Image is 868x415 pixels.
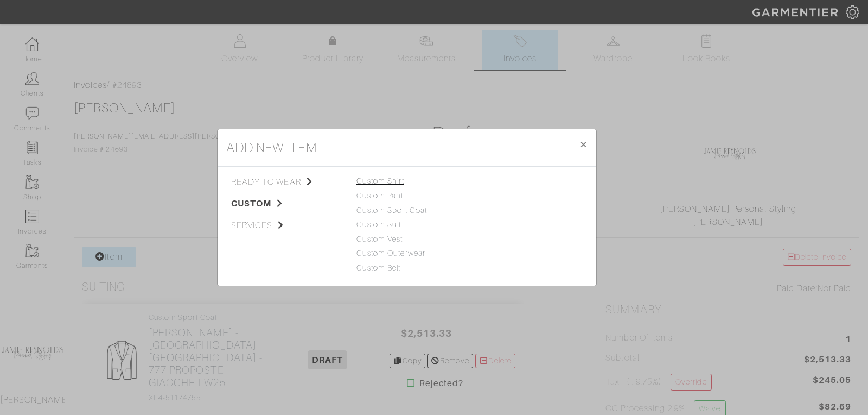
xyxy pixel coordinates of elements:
a: Custom Vest [356,235,403,243]
h4: add new item [226,138,317,158]
a: Custom Belt [356,263,401,272]
a: Custom Outerwear [356,249,425,257]
a: Custom Sport Coat [356,206,427,215]
a: Custom Pant [356,191,404,200]
span: services [231,219,340,232]
a: Custom Shirt [356,177,404,185]
span: × [579,137,588,152]
a: Custom Suit [356,220,401,229]
span: custom [231,197,340,210]
span: ready to wear [231,175,340,188]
